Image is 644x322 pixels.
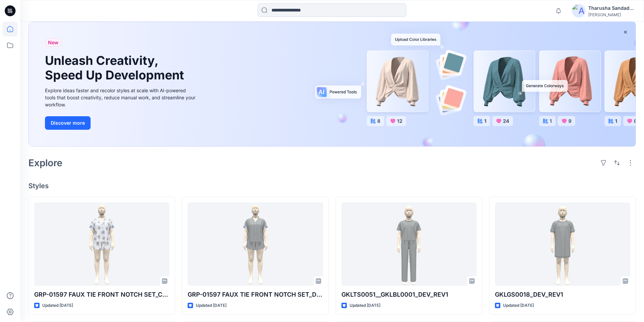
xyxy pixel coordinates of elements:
h2: Explore [28,157,63,168]
a: GKLTS0051__GKLBL0001_DEV_REV1 [341,202,477,286]
p: Updated [DATE] [196,302,226,309]
p: GKLGS0018_DEV_REV1 [495,290,630,299]
p: Updated [DATE] [503,302,534,309]
h4: Styles [28,182,636,190]
div: [PERSON_NAME] [588,12,636,17]
p: GRP-01597 FAUX TIE FRONT NOTCH SET_DEV_REV5 [188,290,323,299]
p: Updated [DATE] [350,302,380,309]
img: avatar [572,4,586,18]
p: Updated [DATE] [42,302,73,309]
span: New [48,39,58,47]
a: GKLGS0018_DEV_REV1 [495,202,630,286]
button: Discover more [45,116,91,130]
div: Tharusha Sandadeepa [588,4,636,12]
p: GRP-01597 FAUX TIE FRONT NOTCH SET_COLORWAY_REV5 [34,290,169,299]
h1: Unleash Creativity, Speed Up Development [45,53,187,82]
a: Discover more [45,116,197,130]
div: Explore ideas faster and recolor styles at scale with AI-powered tools that boost creativity, red... [45,87,197,108]
a: GRP-01597 FAUX TIE FRONT NOTCH SET_DEV_REV5 [188,202,323,286]
a: GRP-01597 FAUX TIE FRONT NOTCH SET_COLORWAY_REV5 [34,202,169,286]
p: GKLTS0051__GKLBL0001_DEV_REV1 [341,290,477,299]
